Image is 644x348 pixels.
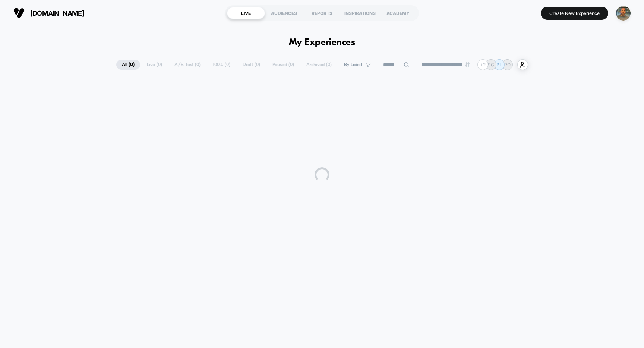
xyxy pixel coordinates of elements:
div: AUDIENCES [265,7,303,19]
p: RO [504,62,511,68]
div: + 2 [477,59,488,70]
span: All ( 0 ) [116,60,140,70]
span: By Label [344,62,362,68]
h1: My Experiences [289,37,356,48]
div: REPORTS [303,7,341,19]
p: BL [496,62,502,68]
div: ACADEMY [379,7,417,19]
span: [DOMAIN_NAME] [30,9,84,17]
button: ppic [614,6,633,21]
button: [DOMAIN_NAME] [11,7,86,19]
div: LIVE [227,7,265,19]
button: Create New Experience [541,7,608,20]
img: end [465,62,470,67]
div: INSPIRATIONS [341,7,379,19]
img: Visually logo [13,7,25,19]
img: ppic [616,6,631,21]
p: SC [488,62,494,68]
